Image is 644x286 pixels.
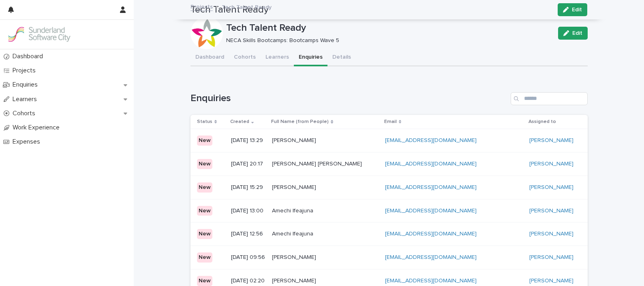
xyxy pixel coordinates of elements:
p: Expenses [9,138,47,146]
a: [PERSON_NAME] [529,184,573,191]
h1: Enquiries [190,93,507,104]
tr: New[DATE] 13:00Amechi IfeajunaAmechi Ifeajuna [EMAIL_ADDRESS][DOMAIN_NAME] [PERSON_NAME] [190,199,588,222]
p: Projects [9,67,42,74]
div: New [197,229,212,239]
button: Dashboard [190,49,229,66]
p: [PERSON_NAME] [PERSON_NAME] [272,159,364,167]
div: New [197,182,212,193]
a: [PERSON_NAME] [529,161,573,167]
a: [PERSON_NAME] [529,137,573,144]
a: [EMAIL_ADDRESS][DOMAIN_NAME] [385,278,477,284]
p: Dashboard [9,53,49,60]
a: [EMAIL_ADDRESS][DOMAIN_NAME] [385,254,477,260]
span: Edit [572,30,582,36]
tr: New[DATE] 12:56Amechi IfeajunaAmechi Ifeajuna [EMAIL_ADDRESS][DOMAIN_NAME] [PERSON_NAME] [190,222,588,246]
p: [DATE] 12:56 [231,231,266,237]
button: Edit [558,27,588,40]
input: Search [511,92,588,105]
p: Tech Talent Ready [222,2,272,11]
div: New [197,206,212,216]
tr: New[DATE] 15:29[PERSON_NAME][PERSON_NAME] [EMAIL_ADDRESS][DOMAIN_NAME] [PERSON_NAME] [190,176,588,199]
p: Tech Talent Ready [226,22,552,34]
p: [DATE] 13:29 [231,137,266,144]
a: [PERSON_NAME] [529,231,573,237]
p: Enquiries [9,81,44,89]
p: Status [197,117,212,126]
p: [PERSON_NAME] [272,276,318,284]
p: Amechi Ifeajuna [272,229,315,237]
a: [EMAIL_ADDRESS][DOMAIN_NAME] [385,138,477,143]
div: New [197,159,212,169]
p: [PERSON_NAME] [272,182,318,191]
div: New [197,136,212,146]
p: [PERSON_NAME] [272,252,318,261]
a: [EMAIL_ADDRESS][DOMAIN_NAME] [385,208,477,214]
p: [DATE] 15:29 [231,184,266,191]
a: [PERSON_NAME] [529,278,573,284]
p: Created [230,117,249,126]
tr: New[DATE] 13:29[PERSON_NAME][PERSON_NAME] [EMAIL_ADDRESS][DOMAIN_NAME] [PERSON_NAME] [190,129,588,153]
a: [EMAIL_ADDRESS][DOMAIN_NAME] [385,161,477,167]
button: Cohorts [229,49,261,66]
p: Work Experience [9,124,66,131]
a: [EMAIL_ADDRESS][DOMAIN_NAME] [385,231,477,237]
tr: New[DATE] 09:56[PERSON_NAME][PERSON_NAME] [EMAIL_ADDRESS][DOMAIN_NAME] [PERSON_NAME] [190,246,588,269]
a: Projects [190,2,213,11]
tr: New[DATE] 20:17[PERSON_NAME] [PERSON_NAME][PERSON_NAME] [PERSON_NAME] [EMAIL_ADDRESS][DOMAIN_NAME... [190,152,588,176]
p: [DATE] 09:56 [231,254,266,261]
p: Email [384,117,397,126]
a: [PERSON_NAME] [529,208,573,214]
div: New [197,252,212,263]
p: Cohorts [9,110,42,117]
p: [DATE] 13:00 [231,208,266,214]
p: [DATE] 20:17 [231,161,266,167]
div: New [197,276,212,286]
p: [PERSON_NAME] [272,136,318,144]
img: GVzBcg19RCOYju8xzymn [6,26,71,42]
a: [EMAIL_ADDRESS][DOMAIN_NAME] [385,184,477,190]
p: Assigned to [528,117,556,126]
p: Full Name (from People) [271,117,329,126]
button: Learners [261,49,294,66]
p: [DATE] 02:20 [231,278,266,284]
a: [PERSON_NAME] [529,254,573,261]
button: Details [327,49,356,66]
p: Amechi Ifeajuna [272,206,315,214]
p: Learners [9,95,43,103]
button: Enquiries [294,49,327,66]
p: NECA Skills Bootcamps: Bootcamps Wave 5 [226,37,548,44]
